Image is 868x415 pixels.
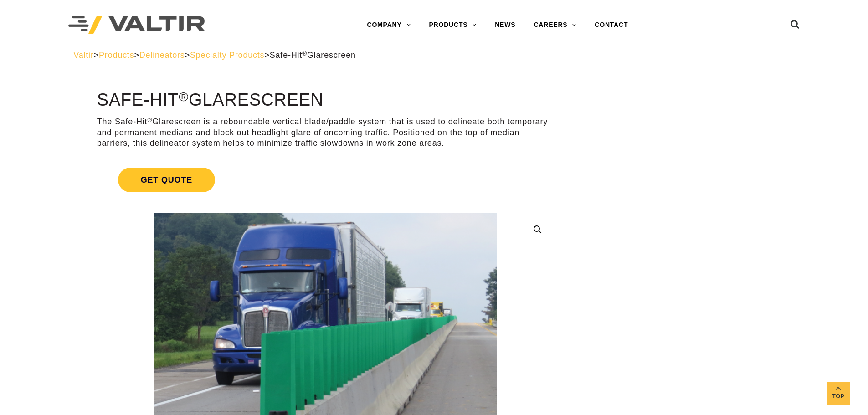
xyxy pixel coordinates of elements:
[270,51,356,60] span: Safe-Hit Glarescreen
[486,16,524,34] a: NEWS
[73,50,795,61] div: > > > >
[302,50,307,57] sup: ®
[97,91,554,110] h1: Safe-Hit Glarescreen
[827,382,850,405] a: Top
[99,51,134,60] a: Products
[147,117,152,123] sup: ®
[68,16,205,35] img: Valtir
[139,51,185,60] a: Delineators
[97,157,554,203] a: Get Quote
[420,16,486,34] a: PRODUCTS
[190,51,264,60] a: Specialty Products
[179,89,189,104] sup: ®
[827,391,850,402] span: Top
[524,16,586,34] a: CAREERS
[73,51,93,60] a: Valtir
[358,16,420,34] a: COMPANY
[118,168,215,192] span: Get Quote
[97,117,554,149] p: The Safe-Hit Glarescreen is a reboundable vertical blade/paddle system that is used to delineate ...
[586,16,637,34] a: CONTACT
